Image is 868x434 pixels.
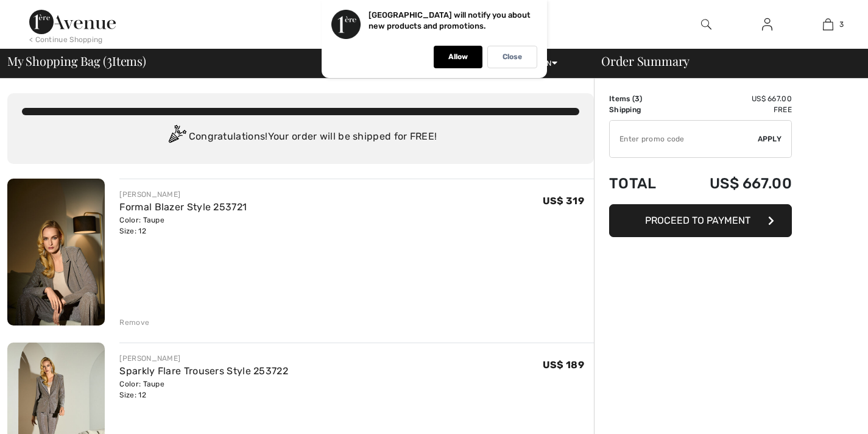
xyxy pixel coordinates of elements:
div: [PERSON_NAME] [119,353,288,364]
input: Promo code [610,121,758,157]
td: US$ 667.00 [676,163,792,204]
p: [GEOGRAPHIC_DATA] will notify you about new products and promotions. [369,10,531,30]
span: US$ 189 [543,359,584,371]
p: Allow [448,52,468,62]
img: Formal Blazer Style 253721 [7,179,105,325]
span: 3 [635,94,640,103]
td: Shipping [609,104,676,115]
button: Proceed to Payment [609,204,792,237]
div: < Continue Shopping [29,34,103,45]
img: Congratulation2.svg [164,125,189,149]
span: My Shopping Bag ( Items) [7,55,146,67]
td: Free [676,104,792,115]
span: 3 [839,19,844,30]
a: 3 [798,17,858,32]
div: Congratulations! Your order will be shipped for FREE! [22,125,579,149]
img: search the website [701,17,711,32]
div: Remove [119,317,149,328]
div: [PERSON_NAME] [119,189,247,200]
a: Formal Blazer Style 253721 [119,201,247,213]
a: Sign In [752,17,782,32]
img: My Info [762,17,772,32]
span: Apply [758,133,782,144]
span: 3 [107,52,112,68]
div: Order Summary [587,55,861,67]
img: My Bag [823,17,833,32]
a: Sparkly Flare Trousers Style 253722 [119,365,288,377]
td: Total [609,163,676,204]
p: Close [503,52,522,62]
td: US$ 667.00 [676,93,792,104]
img: 1ère Avenue [29,10,116,34]
span: Proceed to Payment [645,215,750,226]
div: Color: Taupe Size: 12 [119,379,288,400]
div: Color: Taupe Size: 12 [119,215,247,237]
td: Items ( ) [609,93,676,104]
span: US$ 319 [543,195,584,207]
span: EN [542,59,557,68]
